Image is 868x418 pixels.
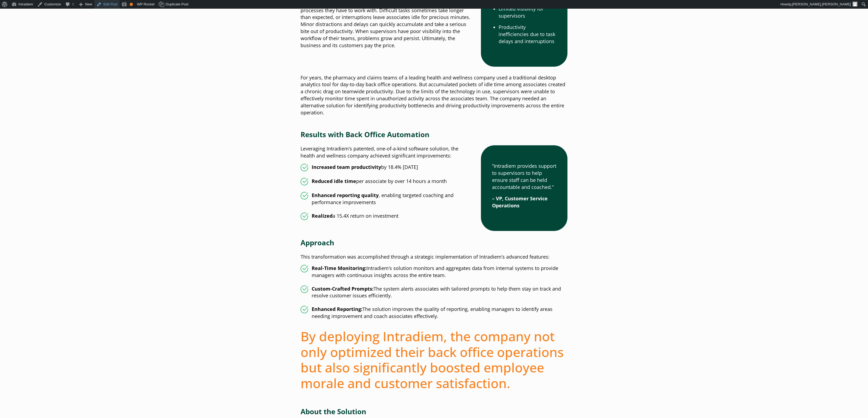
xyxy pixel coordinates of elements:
[301,238,334,247] strong: Approach
[312,178,356,184] strong: Reduced idle time
[312,306,362,312] strong: Enhanced Reporting:
[499,24,556,45] li: Productivity inefficiencies due to task delays and interruptions
[492,163,556,191] p: “Intradiem provides support to supervisors to help ensure staff can be held accountable and coach...
[312,265,366,271] strong: Real-Time Monitoring:
[312,213,333,219] strong: Realized
[301,265,567,279] li: Intradiem’s solution monitors and aggregates data from internal systems to provide managers with ...
[499,5,556,20] li: Limited visibility for supervisors
[312,285,374,292] strong: Custom-Crafted Prompts:
[301,407,366,416] strong: About the Solution
[301,285,567,300] li: The system alerts associates with tailored prompts to help them stay on track and resolve custome...
[301,130,429,139] strong: Results with Back Office Automation
[301,306,567,320] li: The solution improves the quality of reporting, enabling managers to identify areas needing impro...
[301,192,472,206] li: , enabling targeted coaching and performance improvements
[301,178,472,185] li: per associate by over 14 hours a month
[301,213,472,220] li: a 15.4X return on investment
[301,74,567,116] p: For years, the pharmacy and claims teams of a leading health and wellness company used a traditio...
[492,195,548,209] strong: – VP, Customer Service Operations
[312,192,379,198] strong: Enhanced reporting quality
[312,164,381,170] strong: Increased team productivity
[130,3,133,6] div: OK
[301,329,567,391] h2: By deploying Intradiem, the company not only optimized their back office operations but also sign...
[301,253,567,261] p: This transformation was accomplished through a strategic implementation of Intradiem’s advanced f...
[301,145,472,159] p: Leveraging Intradiem’s patented, one-of-a-kind software solution, the health and wellness company...
[301,164,472,171] li: by 18.4% [DATE]
[792,2,851,6] span: [PERSON_NAME].[PERSON_NAME]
